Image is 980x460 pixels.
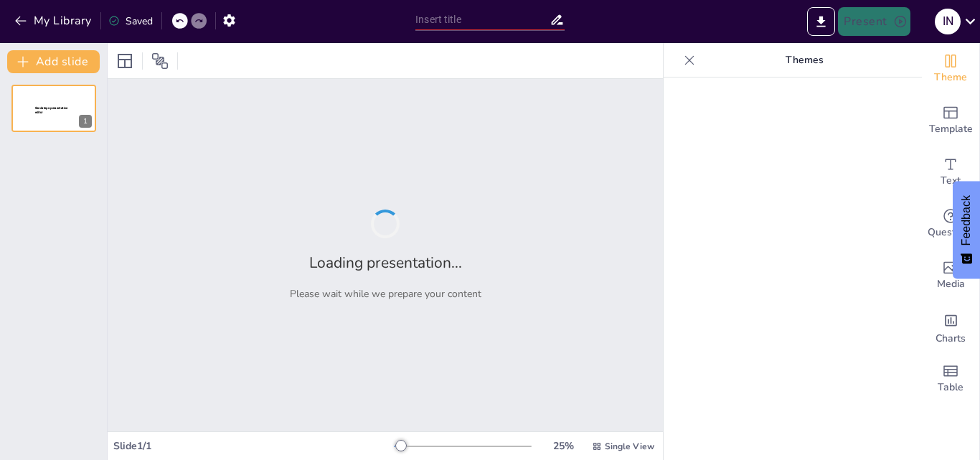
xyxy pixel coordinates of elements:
div: Add charts and graphs [922,301,979,353]
div: Slide 1 / 1 [113,439,394,453]
div: Add a table [922,353,979,405]
span: Sendsteps presentation editor [35,106,68,114]
div: Add text boxes [922,146,979,198]
button: Export to PowerPoint [807,7,835,36]
div: Change the overall theme [922,43,979,95]
span: Questions [928,225,974,240]
span: Single View [605,441,654,452]
p: Themes [701,43,908,78]
button: My Library [11,9,98,32]
span: Position [151,52,169,70]
span: Text [941,173,961,189]
input: Insert title [415,9,550,30]
button: Feedback - Show survey [953,181,980,278]
div: Saved [108,14,153,28]
div: 25 % [546,439,580,453]
span: Table [938,380,963,395]
p: Please wait while we prepare your content [290,287,481,301]
button: Present [838,7,910,36]
button: Add slide [7,50,100,73]
div: 1 [79,115,92,128]
span: Template [929,121,973,137]
span: Theme [934,70,967,85]
span: Feedback [960,195,973,245]
div: Layout [113,50,136,72]
div: 1 [11,85,96,132]
div: Add ready made slides [922,95,979,146]
div: Add images, graphics, shapes or video [922,250,979,301]
h2: Loading presentation... [309,253,462,273]
span: Media [937,276,965,292]
div: i n [935,9,961,34]
span: Charts [936,331,966,347]
div: Get real-time input from your audience [922,198,979,250]
button: i n [935,7,961,36]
